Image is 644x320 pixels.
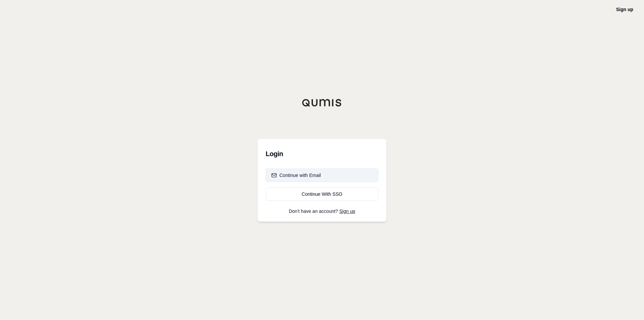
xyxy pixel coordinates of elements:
h3: Login [266,147,378,161]
button: Continue with Email [266,169,378,182]
div: Continue with Email [271,172,321,179]
img: Qumis [302,99,342,107]
a: Continue With SSO [266,187,378,201]
div: Continue With SSO [271,191,373,197]
a: Sign up [616,7,633,12]
p: Don't have an account? [266,209,378,214]
a: Sign up [339,209,355,214]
